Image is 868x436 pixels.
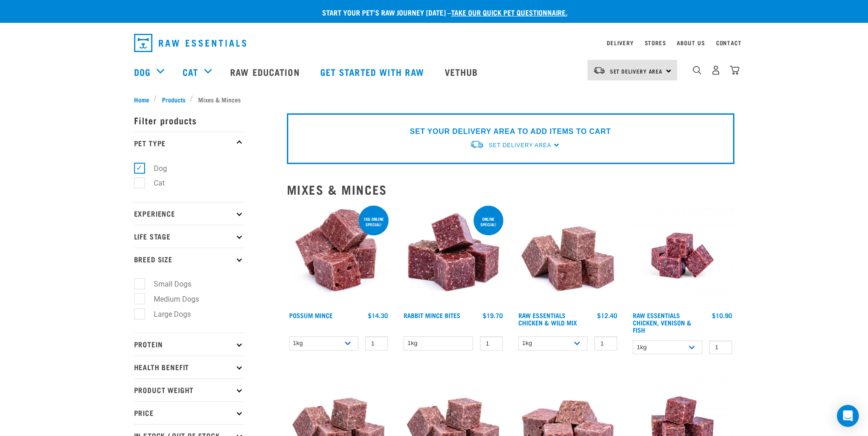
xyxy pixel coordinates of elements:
[474,212,503,231] div: ONLINE SPECIAL!
[162,95,185,104] span: Products
[134,95,734,104] nav: breadcrumbs
[712,312,732,319] div: $10.90
[134,95,154,104] a: Home
[593,66,605,74] img: van-moving.png
[610,69,663,73] span: Set Delivery Area
[631,204,734,308] img: Chicken Venison mix 1655
[134,248,244,271] p: Breed Size
[311,53,436,90] a: Get started with Raw
[436,53,490,90] a: Vethub
[365,336,388,351] input: 1
[480,336,503,351] input: 1
[730,65,739,75] img: home-icon@2x.png
[489,142,551,149] span: Set Delivery Area
[157,95,190,104] a: Products
[518,314,577,324] a: Raw Essentials Chicken & Wild Mix
[134,356,244,378] p: Health Benefit
[451,10,567,14] a: take our quick pet questionnaire.
[483,312,503,319] div: $19.70
[139,308,194,320] label: Large Dogs
[693,66,701,74] img: home-icon-1@2x.png
[127,30,742,56] nav: dropdown navigation
[134,95,149,104] span: Home
[368,312,388,319] div: $14.30
[134,34,246,52] img: Raw Essentials Logo
[287,204,391,308] img: 1102 Possum Mince 01
[645,41,666,44] a: Stores
[401,204,505,308] img: Whole Minced Rabbit Cubes 01
[134,401,244,424] p: Price
[359,212,388,231] div: 1kg online special!
[711,65,721,75] img: user.png
[607,41,633,44] a: Delivery
[134,65,151,79] a: Dog
[404,314,460,317] a: Rabbit Mince Bites
[139,163,171,174] label: Dog
[837,405,859,427] div: Open Intercom Messenger
[134,109,244,132] p: Filter products
[716,41,742,44] a: Contact
[289,314,333,317] a: Possum Mince
[287,182,734,197] h2: Mixes & Minces
[139,177,168,189] label: Cat
[594,336,617,351] input: 1
[139,278,195,290] label: Small Dogs
[633,314,691,331] a: Raw Essentials Chicken, Venison & Fish
[597,312,617,319] div: $12.40
[221,53,311,90] a: Raw Education
[139,293,203,305] label: Medium Dogs
[134,378,244,401] p: Product Weight
[134,225,244,248] p: Life Stage
[410,126,611,137] p: SET YOUR DELIVERY AREA TO ADD ITEMS TO CART
[134,333,244,356] p: Protein
[469,140,484,149] img: van-moving.png
[134,132,244,154] p: Pet Type
[516,204,620,308] img: Pile Of Cubed Chicken Wild Meat Mix
[709,340,732,355] input: 1
[134,202,244,225] p: Experience
[183,65,198,79] a: Cat
[677,41,705,44] a: About Us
